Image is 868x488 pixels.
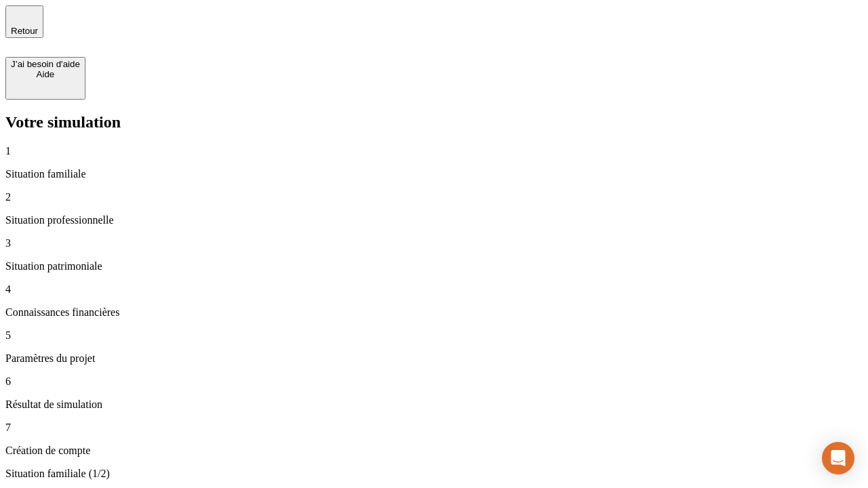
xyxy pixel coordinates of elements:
[5,191,863,203] p: 2
[5,168,863,180] p: Situation familiale
[5,468,863,480] p: Situation familiale (1/2)
[822,442,854,474] div: Open Intercom Messenger
[11,69,80,79] div: Aide
[5,237,863,249] p: 3
[5,5,43,38] button: Retour
[5,283,863,296] p: 4
[5,57,85,100] button: J’ai besoin d'aideAide
[11,59,80,69] div: J’ai besoin d'aide
[5,113,863,131] h2: Votre simulation
[5,145,863,157] p: 1
[5,214,863,226] p: Situation professionnelle
[5,329,863,342] p: 5
[5,375,863,388] p: 6
[5,445,863,457] p: Création de compte
[5,422,863,434] p: 7
[5,399,863,411] p: Résultat de simulation
[11,26,38,36] span: Retour
[5,260,863,272] p: Situation patrimoniale
[5,352,863,365] p: Paramètres du projet
[5,306,863,319] p: Connaissances financières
